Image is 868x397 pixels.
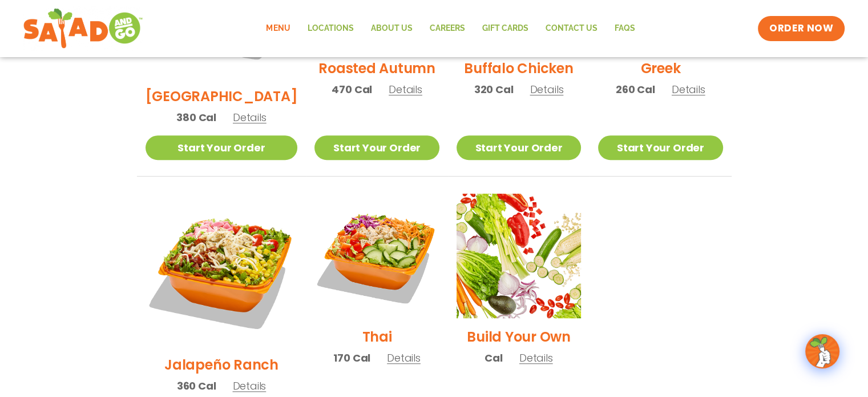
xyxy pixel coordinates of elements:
[758,16,845,41] a: ORDER NOW
[146,194,298,346] img: Product photo for Jalapeño Ranch Salad
[457,194,581,318] img: Product photo for Build Your Own
[232,379,266,393] span: Details
[672,82,705,97] span: Details
[640,58,680,78] h2: Greek
[605,15,643,42] a: FAQs
[616,82,655,97] span: 260 Cal
[362,327,392,347] h2: Thai
[598,135,722,160] a: Start Your Order
[485,350,502,366] span: Cal
[177,378,216,394] span: 360 Cal
[257,15,643,42] nav: Menu
[467,327,571,347] h2: Build Your Own
[233,110,267,125] span: Details
[536,15,605,42] a: Contact Us
[389,82,422,97] span: Details
[23,6,143,51] img: new-SAG-logo-768×292
[362,15,421,42] a: About Us
[176,110,216,125] span: 380 Cal
[257,15,298,42] a: Menu
[457,135,581,160] a: Start Your Order
[314,135,439,160] a: Start Your Order
[769,22,833,35] span: ORDER NOW
[333,350,370,366] span: 170 Cal
[806,335,838,367] img: wpChatIcon
[519,351,553,365] span: Details
[298,15,362,42] a: Locations
[164,355,278,375] h2: Jalapeño Ranch
[464,58,573,78] h2: Buffalo Chicken
[473,15,536,42] a: GIFT CARDS
[146,86,298,106] h2: [GEOGRAPHIC_DATA]
[421,15,473,42] a: Careers
[318,58,435,78] h2: Roasted Autumn
[387,351,421,365] span: Details
[332,82,372,97] span: 470 Cal
[530,82,563,97] span: Details
[474,82,514,97] span: 320 Cal
[146,135,298,160] a: Start Your Order
[314,194,439,318] img: Product photo for Thai Salad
